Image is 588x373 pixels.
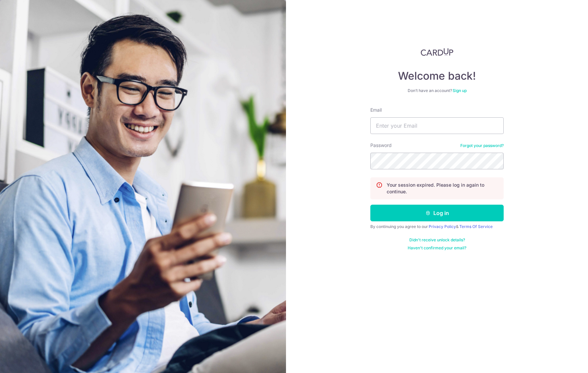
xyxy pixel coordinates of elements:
[421,48,453,56] img: CardUp Logo
[387,182,498,195] p: Your session expired. Please log in again to continue.
[370,107,382,113] label: Email
[429,224,456,229] a: Privacy Policy
[370,205,504,221] button: Log in
[370,117,504,134] input: Enter your Email
[409,237,465,243] a: Didn't receive unlock details?
[370,224,504,229] div: By continuing you agree to our &
[459,224,493,229] a: Terms Of Service
[370,142,392,149] label: Password
[408,245,466,251] a: Haven't confirmed your email?
[370,88,504,93] div: Don’t have an account?
[460,143,504,148] a: Forgot your password?
[453,88,467,93] a: Sign up
[370,69,504,83] h4: Welcome back!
